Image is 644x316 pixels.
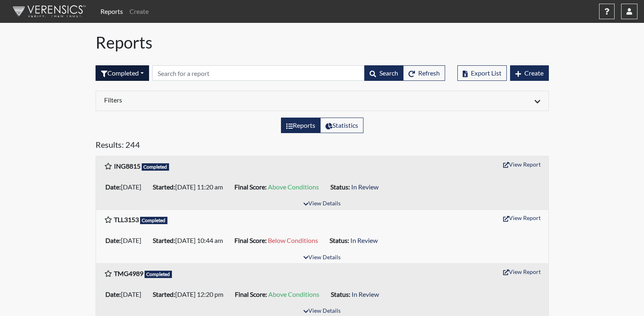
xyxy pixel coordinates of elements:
span: In Review [352,290,379,298]
span: Above Conditions [268,183,319,191]
b: ING8815 [114,162,140,170]
b: Status: [331,290,350,298]
b: Final Score: [235,290,267,298]
b: Date: [105,290,121,298]
a: Create [126,3,152,20]
b: Date: [105,183,121,191]
li: [DATE] 11:20 am [149,180,231,194]
b: TLL3153 [114,216,139,223]
button: Completed [96,65,149,81]
button: View Report [499,265,544,278]
h6: Filters [104,96,316,104]
span: Search [379,69,398,77]
button: View Details [300,252,344,263]
label: View statistics about completed interviews [320,118,363,133]
b: Final Score: [234,183,267,191]
b: Date: [105,236,121,244]
h1: Reports [96,33,549,52]
button: Search [364,65,403,81]
button: View Details [300,198,344,209]
button: View Report [499,158,544,171]
input: Search by Registration ID, Interview Number, or Investigation Name. [152,65,365,81]
div: Click to expand/collapse filters [98,96,546,106]
li: [DATE] 12:20 pm [149,288,232,301]
span: In Review [350,236,378,244]
span: Completed [145,271,172,278]
b: Final Score: [234,236,267,244]
b: TMG4989 [114,269,143,277]
b: Started: [153,290,175,298]
span: Above Conditions [268,290,319,298]
b: Started: [153,183,175,191]
button: Export List [457,65,507,81]
li: [DATE] [102,288,149,301]
li: [DATE] [102,180,149,194]
li: [DATE] 10:44 am [149,234,231,247]
button: View Report [499,211,544,224]
h5: Results: 244 [96,140,549,153]
span: Completed [140,217,168,224]
li: [DATE] [102,234,149,247]
button: Refresh [403,65,445,81]
span: Export List [471,69,501,77]
div: Filter by interview status [96,65,149,81]
span: In Review [351,183,379,191]
span: Create [524,69,544,77]
label: View the list of reports [281,118,321,133]
b: Started: [153,236,175,244]
span: Completed [142,163,169,171]
b: Status: [330,183,350,191]
a: Reports [97,3,126,20]
b: Status: [330,236,349,244]
span: Below Conditions [268,236,318,244]
span: Refresh [418,69,440,77]
button: Create [510,65,549,81]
